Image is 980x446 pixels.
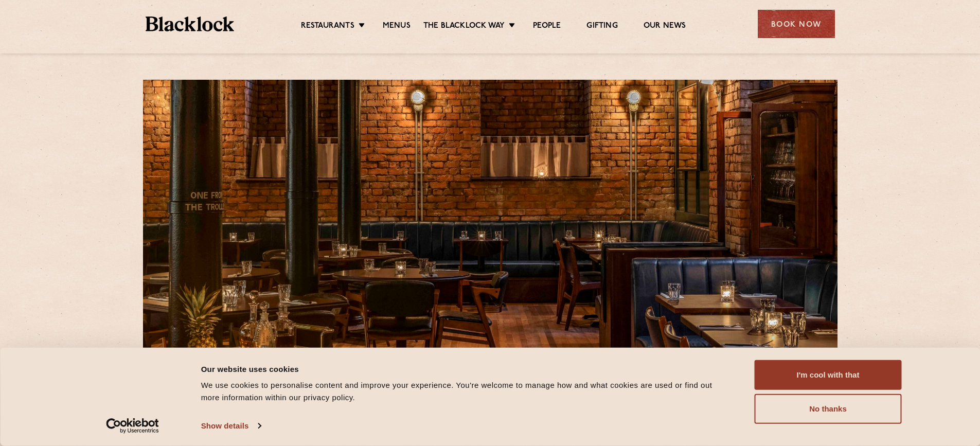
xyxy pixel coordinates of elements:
a: The Blacklock Way [423,21,505,32]
div: Book Now [758,10,835,38]
div: Our website uses cookies [201,363,732,375]
a: Usercentrics Cookiebot - opens in a new window [87,418,177,434]
a: Menus [383,21,411,32]
div: We use cookies to personalise content and improve your experience. You're welcome to manage how a... [201,379,732,404]
a: Show details [201,418,261,434]
button: I'm cool with that [755,360,902,390]
img: BL_Textured_Logo-footer-cropped.svg [146,16,235,31]
a: People [533,21,561,32]
a: Our News [644,21,686,32]
button: No thanks [755,394,902,424]
a: Restaurants [301,21,354,32]
a: Gifting [586,21,617,32]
